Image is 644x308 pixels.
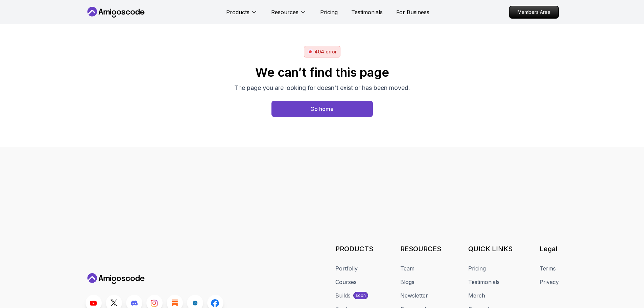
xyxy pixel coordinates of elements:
[468,244,512,254] h3: QUICK LINKS
[335,291,351,300] div: Builds
[400,278,414,286] a: Blogs
[226,8,249,16] p: Products
[271,8,299,16] p: Resources
[540,264,556,273] a: Terms
[351,8,383,16] a: Testimonials
[400,291,428,300] a: Newsletter
[234,66,410,79] h2: We can’t find this page
[320,8,338,16] a: Pricing
[271,101,373,117] button: Go home
[271,101,373,117] a: Home page
[509,6,558,18] p: Members Area
[310,105,334,113] div: Go home
[400,264,414,273] a: Team
[540,278,559,286] a: Privacy
[335,264,358,273] a: Portfolly
[509,6,559,19] a: Members Area
[314,48,337,55] p: 404 error
[234,83,410,93] p: The page you are looking for doesn't exist or has been moved.
[468,291,485,300] a: Merch
[226,8,258,22] button: Products
[468,264,486,273] a: Pricing
[335,278,357,286] a: Courses
[400,244,441,254] h3: RESOURCES
[468,278,500,286] a: Testimonials
[540,244,559,254] h3: Legal
[356,293,366,298] p: soon
[335,244,373,254] h3: PRODUCTS
[271,8,307,22] button: Resources
[396,8,429,16] a: For Business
